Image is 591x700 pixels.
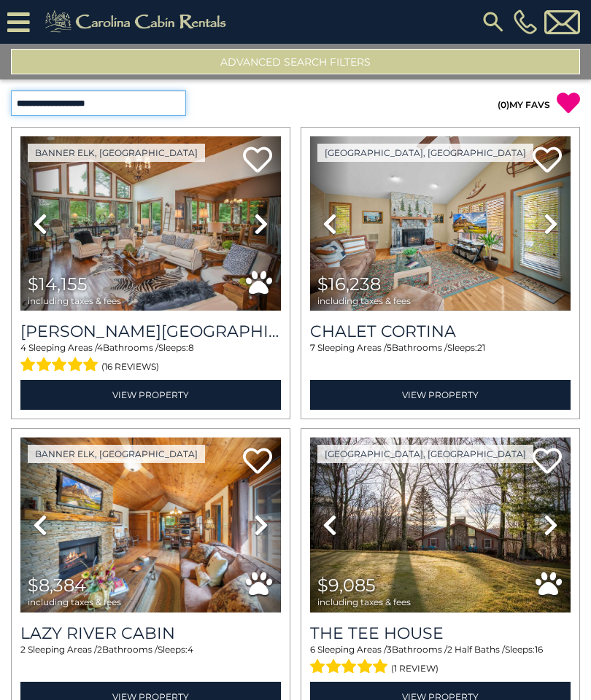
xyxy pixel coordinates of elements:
[97,342,103,353] span: 4
[510,9,541,34] a: [PHONE_NUMBER]
[387,644,392,655] span: 3
[317,273,381,295] span: $16,238
[317,296,411,306] span: including taxes & fees
[477,342,485,353] span: 21
[317,445,533,463] a: [GEOGRAPHIC_DATA], [GEOGRAPHIC_DATA]
[498,99,550,110] a: (0)MY FAVS
[310,136,571,311] img: thumbnail_169786137.jpeg
[480,9,506,35] img: search-regular.svg
[20,644,26,655] span: 2
[97,644,102,655] span: 2
[243,145,272,176] a: Add to favorites
[533,145,562,176] a: Add to favorites
[101,357,159,376] span: (16 reviews)
[28,273,88,295] span: $14,155
[310,437,571,612] img: thumbnail_167757115.jpeg
[20,342,26,353] span: 4
[391,659,439,678] span: (1 review)
[310,643,571,678] div: Sleeping Areas / Bathrooms / Sleeps:
[447,644,505,655] span: 2 Half Baths /
[317,144,533,162] a: [GEOGRAPHIC_DATA], [GEOGRAPHIC_DATA]
[28,144,205,162] a: Banner Elk, [GEOGRAPHIC_DATA]
[310,341,571,376] div: Sleeping Areas / Bathrooms / Sleeps:
[243,446,272,478] a: Add to favorites
[20,623,281,643] a: Lazy River Cabin
[310,322,571,341] a: Chalet Cortina
[20,643,281,678] div: Sleeping Areas / Bathrooms / Sleeps:
[310,644,315,655] span: 6
[20,322,281,341] a: [PERSON_NAME][GEOGRAPHIC_DATA]
[533,446,562,478] a: Add to favorites
[501,99,506,110] span: 0
[37,7,239,36] img: Khaki-logo.png
[28,597,121,607] span: including taxes & fees
[188,644,193,655] span: 4
[20,322,281,341] h3: Misty Mountain Manor
[317,575,376,596] span: $9,085
[20,341,281,376] div: Sleeping Areas / Bathrooms / Sleeps:
[20,380,281,410] a: View Property
[20,437,281,612] img: thumbnail_169465347.jpeg
[498,99,509,110] span: ( )
[387,342,392,353] span: 5
[188,342,194,353] span: 8
[20,136,281,311] img: thumbnail_163264953.jpeg
[11,49,580,74] button: Advanced Search Filters
[310,623,571,643] a: The Tee House
[28,445,205,463] a: Banner Elk, [GEOGRAPHIC_DATA]
[310,380,571,410] a: View Property
[317,597,411,607] span: including taxes & fees
[535,644,543,655] span: 16
[28,296,121,306] span: including taxes & fees
[28,575,86,596] span: $8,384
[310,342,315,353] span: 7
